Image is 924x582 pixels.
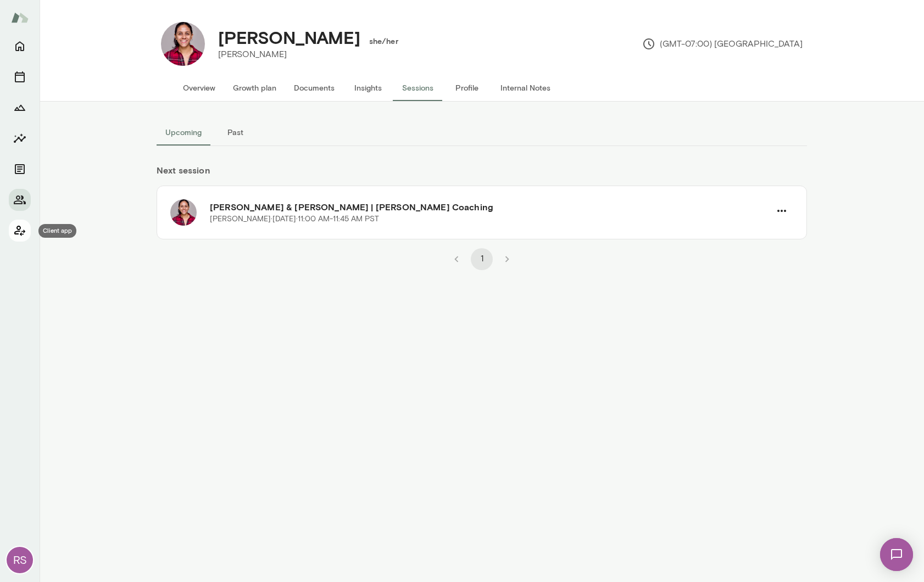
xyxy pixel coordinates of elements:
button: Upcoming [157,119,210,145]
p: [PERSON_NAME] [218,48,389,61]
button: Growth plan [224,75,285,101]
h4: [PERSON_NAME] [218,27,360,48]
button: Client app [9,220,31,242]
img: Siddhi Sundar [161,22,205,66]
button: Profile [442,75,492,101]
button: Documents [285,75,343,101]
nav: pagination navigation [444,248,520,270]
button: Sessions [393,75,442,101]
div: RS [7,547,33,573]
button: page 1 [471,248,493,270]
button: Members [9,189,31,211]
button: Past [210,119,260,145]
button: Overview [174,75,224,101]
h6: [PERSON_NAME] & [PERSON_NAME] | [PERSON_NAME] Coaching [210,200,770,214]
h6: she/her [369,36,398,47]
button: Insights [9,127,31,149]
button: Internal Notes [492,75,559,101]
button: Documents [9,158,31,180]
div: Client app [38,224,76,238]
button: Growth Plan [9,97,31,119]
p: (GMT-07:00) [GEOGRAPHIC_DATA] [642,37,803,51]
div: basic tabs example [157,119,807,145]
button: Insights [343,75,393,101]
img: Mento [11,7,29,28]
button: Home [9,35,31,57]
h6: Next session [157,164,807,186]
button: Sessions [9,66,31,88]
div: pagination [157,239,807,270]
p: [PERSON_NAME] · [DATE] · 11:00 AM-11:45 AM PST [210,214,379,225]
